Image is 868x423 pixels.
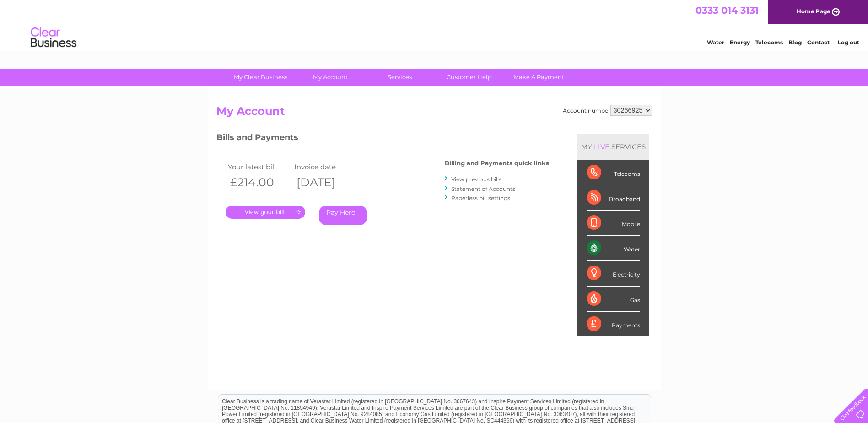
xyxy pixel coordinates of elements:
[577,134,649,160] div: MY SERVICES
[445,160,549,167] h4: Billing and Payments quick links
[451,195,510,201] a: Paperless bill settings
[30,24,77,52] img: logo.png
[362,69,437,86] a: Services
[292,161,358,173] td: Invoice date
[501,69,577,86] a: Make A Payment
[838,39,859,46] a: Log out
[587,185,640,211] div: Broadband
[451,185,515,192] a: Statement of Accounts
[788,39,802,46] a: Blog
[216,105,652,122] h2: My Account
[587,211,640,236] div: Mobile
[587,236,640,261] div: Water
[226,173,292,192] th: £214.00
[807,39,830,46] a: Contact
[587,261,640,286] div: Electricity
[218,5,651,44] div: Clear Business is a trading name of Verastar Limited (registered in [GEOGRAPHIC_DATA] No. 3667643...
[319,206,367,225] a: Pay Here
[587,287,640,312] div: Gas
[755,39,783,46] a: Telecoms
[431,69,507,86] a: Customer Help
[563,105,652,116] div: Account number
[223,69,298,86] a: My Clear Business
[451,176,501,183] a: View previous bills
[730,39,750,46] a: Energy
[587,160,640,185] div: Telecoms
[216,131,549,147] h3: Bills and Payments
[226,161,292,173] td: Your latest bill
[587,312,640,336] div: Payments
[592,142,611,151] div: LIVE
[707,39,724,46] a: Water
[292,69,368,86] a: My Account
[226,206,305,219] a: .
[695,5,759,16] a: 0333 014 3131
[292,173,358,192] th: [DATE]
